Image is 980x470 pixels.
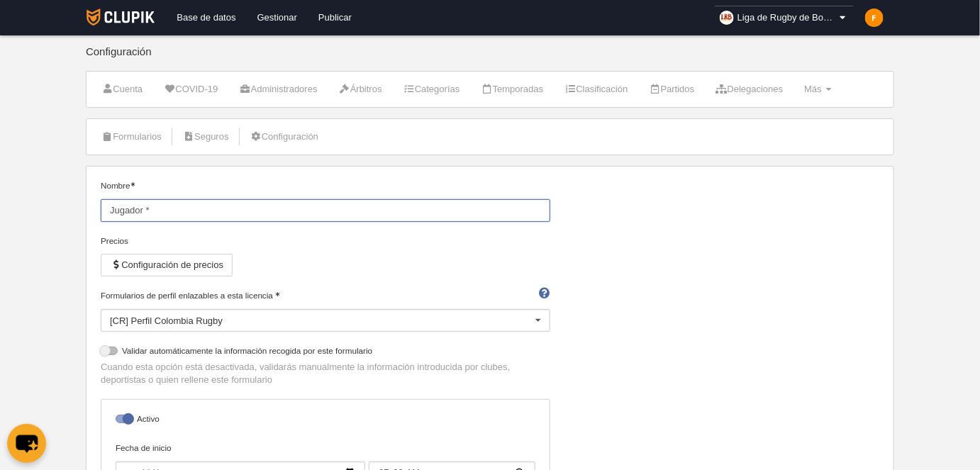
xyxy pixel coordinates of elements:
span: Liga de Rugby de Bogotá [737,11,837,25]
img: Clupik [87,9,155,26]
a: Clasificación [557,79,635,100]
a: Liga de Rugby de Bogotá [714,6,854,30]
div: Precios [101,235,550,247]
label: Nombre [101,179,550,222]
a: Categorías [396,79,468,100]
a: Cuenta [94,79,150,100]
span: Más [804,84,822,94]
i: Obligatorio [275,292,279,296]
img: OaVO6CiHoa28.30x30.jpg [720,11,734,25]
i: Obligatorio [130,182,135,186]
a: Seguros [175,126,237,147]
img: c2l6ZT0zMHgzMCZmcz05JnRleHQ9RiZiZz1mYjhjMDA%3D.png [865,9,884,27]
p: Cuando esta opción está desactivada, validarás manualmente la información introducida por clubes,... [101,361,550,386]
a: Formularios [94,126,169,147]
a: Delegaciones [708,79,791,100]
a: Árbitros [331,79,390,100]
label: Activo [116,413,535,429]
a: Administradores [231,79,325,100]
a: Temporadas [473,79,551,100]
label: Formularios de perfil enlazables a esta licencia [101,289,550,302]
a: Configuración [243,126,326,147]
div: Configuración [86,46,894,71]
button: Configuración de precios [101,254,233,276]
a: Más [796,79,839,100]
a: COVID-19 [156,79,225,100]
span: [CR] Perfil Colombia Rugby [110,315,223,326]
button: chat-button [7,424,46,463]
a: Partidos [642,79,703,100]
input: Nombre [101,199,550,222]
label: Validar automáticamente la información recogida por este formulario [101,345,550,361]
